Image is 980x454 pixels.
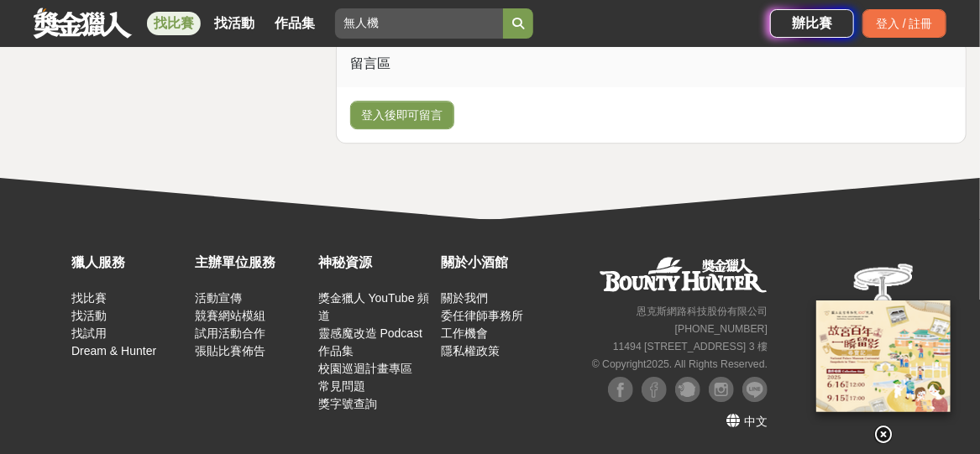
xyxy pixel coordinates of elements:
a: 找比賽 [71,291,107,305]
img: Instagram [709,377,734,402]
a: 找試用 [71,326,107,340]
a: 張貼比賽佈告 [195,344,265,357]
a: 靈感魔改造 Podcast [318,326,422,340]
input: 翻玩臺味好乳力 等你發揮創意！ [335,8,503,39]
div: 關於小酒館 [442,253,557,273]
a: 找活動 [207,12,261,35]
a: 隱私權政策 [442,344,500,357]
a: Dream & Hunter [71,344,156,357]
small: [PHONE_NUMBER] [675,323,768,335]
span: 中文 [744,415,768,428]
button: 登入後即可留言 [350,101,454,129]
img: LINE [742,377,768,402]
img: Facebook [642,377,667,402]
a: 委任律師事務所 [442,309,524,322]
a: 工作機會 [442,326,489,340]
a: 作品集 [268,12,322,35]
a: 獎字號查詢 [318,397,377,410]
small: 恩克斯網路科技股份有限公司 [637,305,768,317]
div: 獵人服務 [71,253,186,273]
a: 關於我們 [442,291,489,305]
div: 主辦單位服務 [195,253,310,273]
a: 活動宣傳 [195,291,242,305]
a: 校園巡迴計畫專區 [318,362,412,375]
div: 神秘資源 [318,253,433,273]
img: Facebook [608,377,633,402]
a: 競賽網站模組 [195,309,265,322]
small: 11494 [STREET_ADDRESS] 3 樓 [613,341,768,352]
div: 留言區 [337,40,966,87]
a: 獎金獵人 YouTube 頻道 [318,291,430,322]
a: 辦比賽 [770,9,854,38]
a: 作品集 [318,344,354,357]
a: 試用活動合作 [195,326,265,340]
div: 登入 / 註冊 [862,9,946,38]
small: © Copyright 2025 . All Rights Reserved. [592,358,768,370]
a: 常見問題 [318,379,365,393]
a: 找活動 [71,309,107,322]
img: Plurk [675,377,700,402]
a: 找比賽 [147,12,201,35]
